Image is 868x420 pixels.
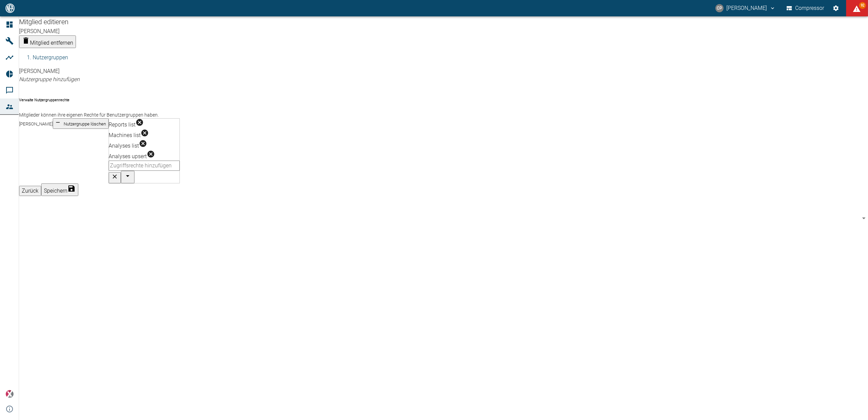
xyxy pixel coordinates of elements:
[19,97,159,103] h6: Verwalte Nutzergruppenrechte
[715,4,724,12] div: CP
[109,153,147,160] span: Analyses upsert
[19,35,76,48] button: Mitglied entfernen
[33,54,868,62] li: Nutzergruppen
[785,2,826,14] button: Compressor
[109,132,141,138] span: Machines list
[19,121,53,126] small: [PERSON_NAME]
[109,161,180,171] input: Zugriffsrechte hinzufügen
[5,390,14,398] img: Xplore Logo
[109,121,136,128] span: Reports list
[830,2,842,14] button: Einstellungen
[19,111,159,118] p: Mitglieder können ihre eigenen Rechte für Benutzergruppen haben.
[109,139,180,150] div: Analyses list
[19,28,60,34] span: [PERSON_NAME]
[19,75,868,84] div: Usergroup list
[109,118,180,129] div: Reports list
[64,121,106,126] small: Nutzergruppe löschen
[121,171,135,183] button: Öffnen
[109,150,180,161] div: Analyses upsert
[41,183,78,196] button: Speichern
[53,118,109,129] button: delete
[109,172,121,183] button: Leeren
[19,76,80,82] em: Nutzergruppe hinzufügen
[19,186,41,196] button: Zurück
[19,68,60,74] span: [PERSON_NAME]
[714,2,777,14] button: christoph.palm@neuman-esser.com
[109,142,139,149] span: Analyses list
[5,3,15,13] img: logo
[109,129,180,139] div: Machines list
[859,2,866,9] span: 92
[19,16,868,27] span: Mitglied editieren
